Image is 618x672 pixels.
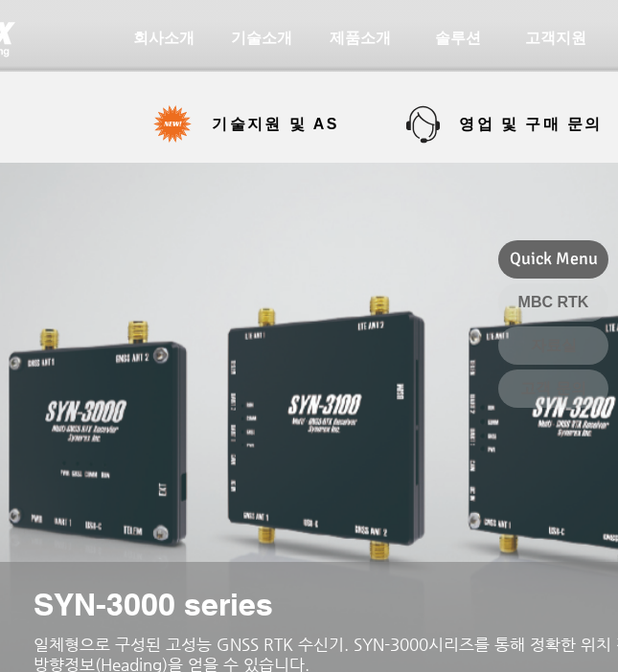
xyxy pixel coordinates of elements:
[435,29,481,49] span: 솔루션
[459,115,602,135] span: 영업 및 구매 문의
[498,240,608,279] div: Quick Menu
[518,292,589,313] span: MBC RTK
[498,283,608,322] a: MBC RTK
[410,19,506,57] a: 솔루션
[214,19,309,57] a: 기술소개
[133,29,195,49] span: 회사소개
[312,19,408,57] a: 제품소개
[34,586,273,622] span: SYN-3000 series
[498,370,608,408] a: 고객 문의
[508,19,604,57] a: 고객지원
[520,378,585,399] span: 고객 문의
[212,115,339,135] span: 기술지원 및 AS
[498,326,608,365] a: 자료실
[153,105,374,144] a: 기술지원 및 AS
[531,335,577,356] span: 자료실
[510,247,598,271] span: Quick Menu
[525,29,586,49] span: 고객지원
[330,29,391,49] span: 제품소개
[406,105,617,144] a: 영업 및 구매 문의
[231,29,292,49] span: 기술소개
[116,19,212,57] a: 회사소개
